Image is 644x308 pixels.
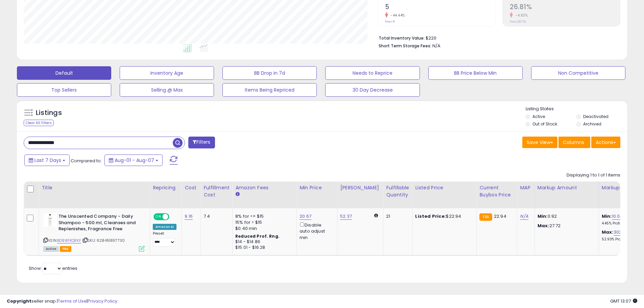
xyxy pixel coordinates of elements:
div: Displaying 1 to 1 of 1 items [567,172,620,179]
span: | SKU: 628451857730 [82,238,125,243]
b: Short Term Storage Fees: [379,43,431,49]
span: 2025-08-15 13:07 GMT [610,298,637,304]
div: Repricing [153,184,179,191]
h2: 5 [385,3,495,12]
strong: Max: [538,222,549,229]
label: Active [532,114,545,119]
div: ASIN: [43,213,145,251]
button: Selling @ Max [120,83,214,97]
button: Actions [591,137,620,148]
a: 52.37 [340,213,352,220]
span: FBA [60,246,71,252]
div: 15% for > $15 [235,219,291,226]
div: Amazon AI [153,224,176,230]
p: 27.72 [538,223,594,229]
div: Listed Price [415,184,474,191]
div: [PERSON_NAME] [340,184,380,191]
img: 21AH0bEKFPL._SL40_.jpg [43,213,57,227]
a: 9.16 [185,213,193,220]
span: Columns [563,139,584,146]
div: seller snap | | [7,298,117,305]
button: Items Being Repriced [222,83,317,97]
a: Privacy Policy [88,298,117,304]
div: 7.4 [204,213,227,219]
button: Columns [558,137,590,148]
a: N/A [520,213,528,220]
span: Aug-01 - Aug-07 [115,157,154,164]
span: Compared to: [71,158,102,164]
button: Save View [522,137,557,148]
b: Max: [602,229,614,235]
button: Top Sellers [17,83,111,97]
div: Min Price [300,184,334,191]
span: Show: entries [29,265,77,271]
button: BB Price Below Min [428,66,523,80]
div: Fulfillment Cost [204,184,230,198]
p: 0.92 [538,213,594,219]
li: $220 [379,33,615,42]
small: FBA [479,213,492,221]
div: MAP [520,184,531,191]
b: Reduced Prof. Rng. [235,233,280,239]
div: 8% for <= $15 [235,213,291,219]
p: Listing States: [526,106,627,112]
div: Preset: [153,231,176,246]
small: Prev: 9 [385,20,395,24]
div: Markup Amount [538,184,596,191]
button: Aug-01 - Aug-07 [104,155,163,166]
button: 30 Day Decrease [325,83,420,97]
label: Archived [583,121,601,127]
a: 20.67 [300,213,311,220]
div: Amazon Fees [235,184,294,191]
small: Amazon Fees. [235,191,239,197]
button: Needs to Reprice [325,66,420,80]
span: All listings currently available for purchase on Amazon [43,246,59,252]
b: Total Inventory Value: [379,35,425,41]
button: Last 7 Days [24,155,70,166]
small: Prev: 28.17% [510,20,526,24]
span: 22.94 [494,213,506,219]
div: Disable auto adjust min [300,221,332,241]
a: Terms of Use [58,298,87,304]
button: Inventory Age [120,66,214,80]
small: -44.44% [388,13,405,18]
button: Default [17,66,111,80]
div: $0.40 min [235,226,291,232]
a: 10.04 [612,213,623,220]
span: Last 7 Days [34,157,61,164]
div: $22.94 [415,213,471,219]
small: -4.83% [513,13,528,18]
strong: Copyright [7,298,31,304]
span: OFF [168,214,179,220]
b: The Unscented Company - Daily Shampoo - 500 ml, Cleanses and Replenishes, Fragrance Free [58,213,141,234]
a: B088FKQRXF [57,238,81,243]
b: Listed Price: [415,213,446,219]
div: $15.01 - $16.28 [235,245,291,251]
div: Current Buybox Price [479,184,514,198]
div: Clear All Filters [24,120,54,126]
label: Deactivated [583,114,609,119]
h5: Listings [36,108,62,118]
strong: Min: [538,213,548,219]
span: N/A [432,43,440,49]
span: ON [154,214,163,220]
button: BB Drop in 7d [222,66,317,80]
a: 302.62 [614,229,628,236]
div: 21 [386,213,407,219]
b: Min: [602,213,612,219]
h2: 26.81% [510,3,620,12]
label: Out of Stock [532,121,557,127]
div: Title [42,184,147,191]
div: $14 - $14.86 [235,239,291,245]
div: Fulfillable Quantity [386,184,409,198]
div: Cost [185,184,198,191]
button: Non Competitive [531,66,625,80]
button: Filters [188,137,215,148]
